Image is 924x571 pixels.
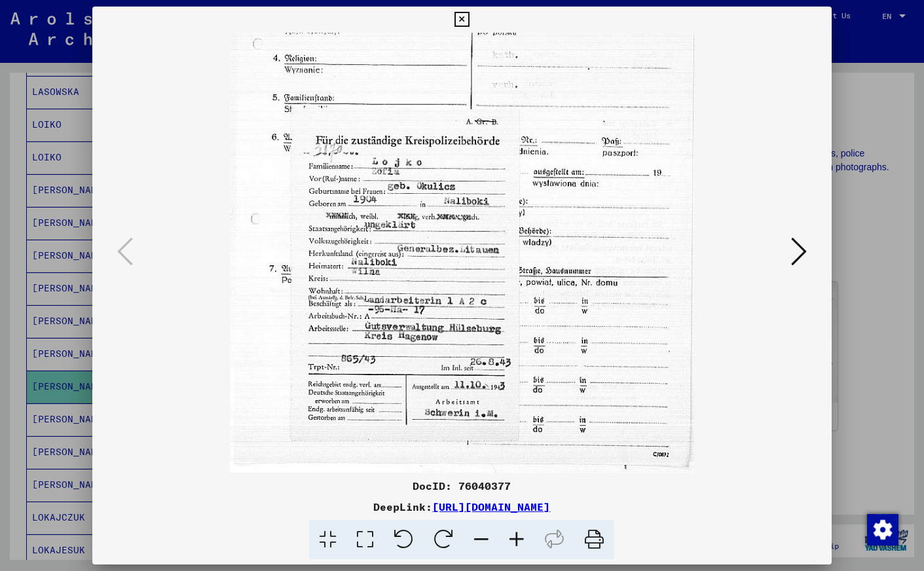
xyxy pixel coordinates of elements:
div: Change consent [866,513,898,545]
div: DocID: 76040377 [92,478,832,494]
div: DeepLink: [92,499,832,515]
img: Change consent [867,514,898,545]
a: [URL][DOMAIN_NAME] [432,500,550,513]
